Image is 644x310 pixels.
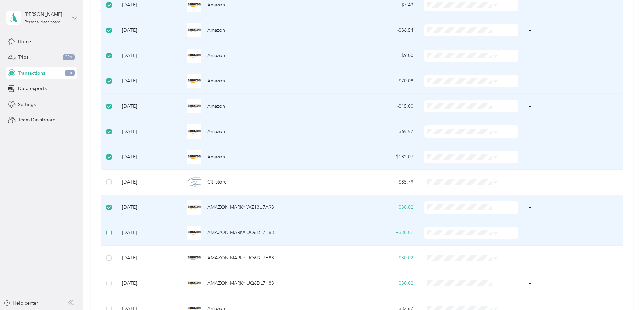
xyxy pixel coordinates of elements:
[187,23,201,37] img: Amazon
[63,54,75,60] span: 226
[207,1,225,9] span: Amazon
[18,101,36,108] span: Settings
[187,99,201,113] img: Amazon
[606,272,644,310] iframe: Everlance-gr Chat Button Frame
[18,54,28,61] span: Trips
[117,144,179,170] td: [DATE]
[117,170,179,195] td: [DATE]
[117,18,179,43] td: [DATE]
[207,77,225,85] span: Amazon
[117,220,179,246] td: [DATE]
[334,103,413,110] div: - $15.00
[523,220,623,246] td: --
[187,251,201,265] img: AMAZON MARK* UQ6DL7H83
[207,128,225,135] span: Amazon
[207,103,225,110] span: Amazon
[523,43,623,68] td: --
[523,18,623,43] td: --
[523,271,623,296] td: --
[523,144,623,170] td: --
[4,300,38,307] button: Help center
[117,94,179,119] td: [DATE]
[334,153,413,161] div: - $132.07
[334,280,413,287] div: + $30.02
[25,20,61,24] div: Personal dashboard
[334,254,413,262] div: + $30.02
[523,246,623,271] td: --
[18,69,45,77] span: Transactions
[187,200,201,215] img: AMAZON MARK* WZ13U7A93
[207,229,274,236] span: AMAZON MARK* UQ6DL7H83
[523,68,623,94] td: --
[117,43,179,68] td: [DATE]
[18,116,56,123] span: Team Dashboard
[187,150,201,164] img: Amazon
[334,52,413,59] div: - $9.00
[523,94,623,119] td: --
[207,254,274,262] span: AMAZON MARK* UQ6DL7H83
[187,226,201,240] img: AMAZON MARK* UQ6DL7H83
[187,74,201,88] img: Amazon
[65,70,75,76] span: 26
[117,271,179,296] td: [DATE]
[117,246,179,271] td: [DATE]
[523,170,623,195] td: --
[523,195,623,220] td: --
[207,153,225,161] span: Amazon
[334,77,413,85] div: - $70.08
[334,27,413,34] div: - $36.54
[523,119,623,144] td: --
[25,11,67,18] div: [PERSON_NAME]
[18,85,47,92] span: Data exports
[187,276,201,290] img: AMAZON MARK* UQ6DL7H83
[334,178,413,186] div: - $85.79
[187,49,201,63] img: Amazon
[18,38,31,45] span: Home
[334,1,413,9] div: - $7.43
[207,280,274,287] span: AMAZON MARK* UQ6DL7H83
[207,27,225,34] span: Amazon
[334,128,413,135] div: - $65.57
[187,175,201,189] img: Clt Istore
[334,229,413,236] div: + $30.02
[187,124,201,139] img: Amazon
[117,119,179,144] td: [DATE]
[334,204,413,211] div: + $30.02
[207,52,225,59] span: Amazon
[117,195,179,220] td: [DATE]
[207,178,227,186] span: Clt Istore
[117,68,179,94] td: [DATE]
[207,204,274,211] span: AMAZON MARK* WZ13U7A93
